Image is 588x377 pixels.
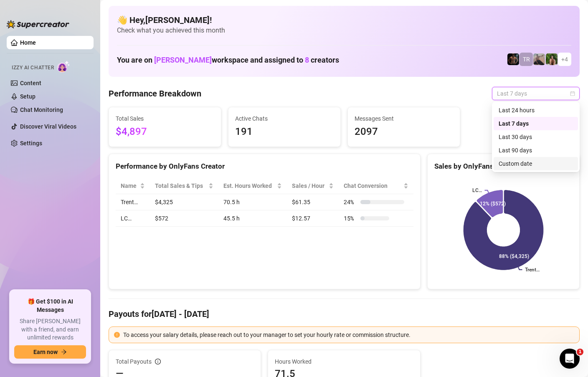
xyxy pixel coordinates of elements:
span: 8 [305,56,309,64]
img: logo-BBDzfeDw.svg [7,20,69,28]
a: Discover Viral Videos [20,123,76,130]
td: LC… [116,210,150,227]
span: 15 % [344,214,357,223]
th: Name [116,178,150,194]
div: Est. Hours Worked [223,181,275,190]
a: Home [20,39,36,46]
span: Messages Sent [355,114,453,123]
span: 1 [577,349,583,355]
span: 24 % [344,197,357,207]
th: Sales / Hour [287,178,339,194]
span: [PERSON_NAME] [154,56,212,64]
span: Last 7 days [497,87,575,100]
img: AI Chatter [57,61,70,73]
a: Setup [20,93,35,100]
span: calendar [570,91,575,96]
span: 191 [235,124,334,140]
span: arrow-right [61,349,67,355]
img: LC [533,53,545,65]
span: Name [121,181,138,190]
h4: Payouts for [DATE] - [DATE] [109,308,580,320]
text: LC… [472,187,482,193]
th: Chat Conversion [339,178,413,194]
span: Earn now [33,349,58,355]
td: $572 [150,210,218,227]
span: $4,897 [116,124,214,140]
td: $61.35 [287,194,339,210]
a: Settings [20,140,42,147]
h4: Performance Breakdown [109,88,201,99]
img: Trent [507,53,519,65]
img: Nathaniel [546,53,558,65]
div: Last 7 days [499,119,573,128]
td: $12.57 [287,210,339,227]
div: To access your salary details, please reach out to your manager to set your hourly rate or commis... [123,330,574,339]
span: Active Chats [235,114,334,123]
a: Content [20,80,41,86]
span: exclamation-circle [114,332,120,338]
td: 70.5 h [218,194,287,210]
div: Sales by OnlyFans Creator [434,161,573,172]
th: Total Sales & Tips [150,178,218,194]
div: Last 24 hours [494,104,578,117]
span: TR [523,55,530,64]
div: Last 90 days [494,144,578,157]
span: info-circle [155,359,161,364]
span: Izzy AI Chatter [12,64,54,72]
span: 2097 [355,124,453,140]
span: Share [PERSON_NAME] with a friend, and earn unlimited rewards [14,317,86,342]
span: Chat Conversion [344,181,401,190]
div: Last 7 days [494,117,578,130]
div: Custom date [494,157,578,170]
span: Total Payouts [116,357,152,366]
div: Last 90 days [499,146,573,155]
span: Total Sales & Tips [155,181,206,190]
span: Total Sales [116,114,214,123]
div: Last 30 days [499,132,573,142]
span: Check what you achieved this month [117,26,571,35]
div: Custom date [499,159,573,168]
td: Trent… [116,194,150,210]
button: Earn nowarrow-right [14,345,86,359]
div: Last 30 days [494,130,578,144]
iframe: Intercom live chat [560,349,580,369]
span: + 4 [561,55,568,64]
td: 45.5 h [218,210,287,227]
h4: 👋 Hey, [PERSON_NAME] ! [117,14,571,26]
td: $4,325 [150,194,218,210]
span: 🎁 Get $100 in AI Messages [14,298,86,314]
div: Performance by OnlyFans Creator [116,161,413,172]
span: Hours Worked [275,357,413,366]
text: Trent… [525,267,540,273]
div: Last 24 hours [499,106,573,115]
a: Chat Monitoring [20,106,63,113]
h1: You are on workspace and assigned to creators [117,56,339,65]
span: Sales / Hour [292,181,327,190]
